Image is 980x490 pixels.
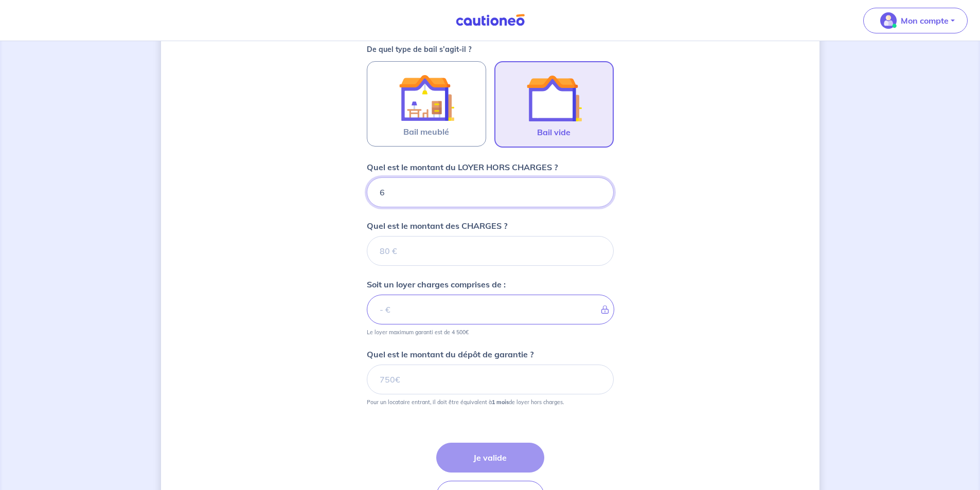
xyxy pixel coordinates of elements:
[367,278,506,291] p: Soit un loyer charges comprises de :
[367,161,558,173] p: Quel est le montant du LOYER HORS CHARGES ?
[367,348,533,360] p: Quel est le montant du dépôt de garantie ?
[526,70,582,126] img: illu_empty_lease.svg
[367,46,614,53] p: De quel type de bail s’agit-il ?
[367,398,564,406] p: Pour un locataire entrant, il doit être équivalent à de loyer hors charges.
[901,14,949,27] p: Mon compte
[367,365,614,394] input: 750€
[367,236,614,266] input: 80 €
[492,398,509,406] strong: 1 mois
[367,177,614,207] input: 750€
[880,12,897,29] img: illu_account_valid_menu.svg
[452,14,529,27] img: Cautioneo
[399,70,454,125] img: illu_furnished_lease.svg
[367,295,614,324] input: - €
[537,126,571,138] span: Bail vide
[367,220,507,232] p: Quel est le montant des CHARGES ?
[863,8,968,33] button: illu_account_valid_menu.svgMon compte
[367,329,469,336] p: Le loyer maximum garanti est de 4 500€
[403,125,449,138] span: Bail meublé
